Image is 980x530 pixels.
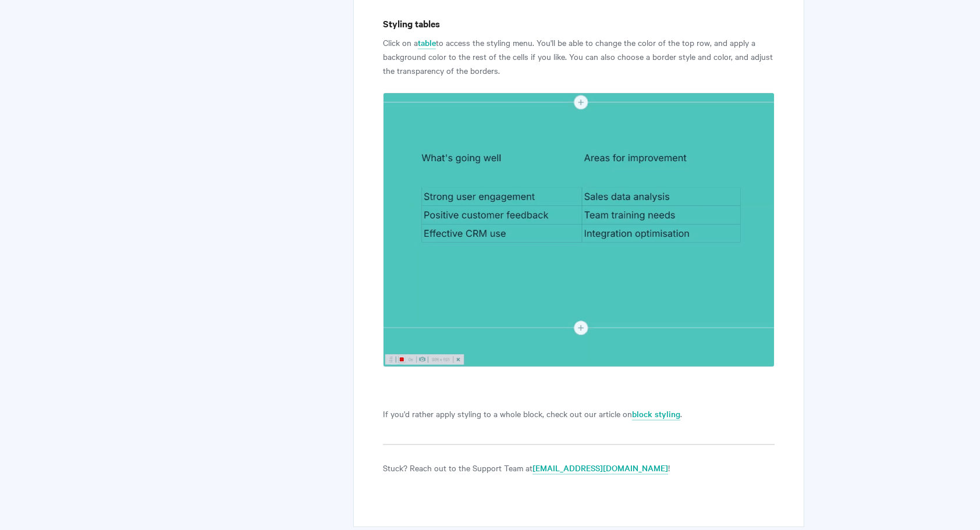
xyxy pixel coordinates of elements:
[418,37,436,49] a: table
[383,93,775,367] img: file-79wJfEBQ5R.gif
[383,35,775,77] p: Click on a to access the styling menu. You'll be able to change the color of the top row, and app...
[383,16,775,31] h4: Styling tables
[383,407,775,421] p: If you'd rather apply styling to a whole block, check out our article on .
[632,408,680,421] a: block styling
[532,462,668,475] a: [EMAIL_ADDRESS][DOMAIN_NAME]
[383,461,775,475] p: Stuck? Reach out to the Support Team at !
